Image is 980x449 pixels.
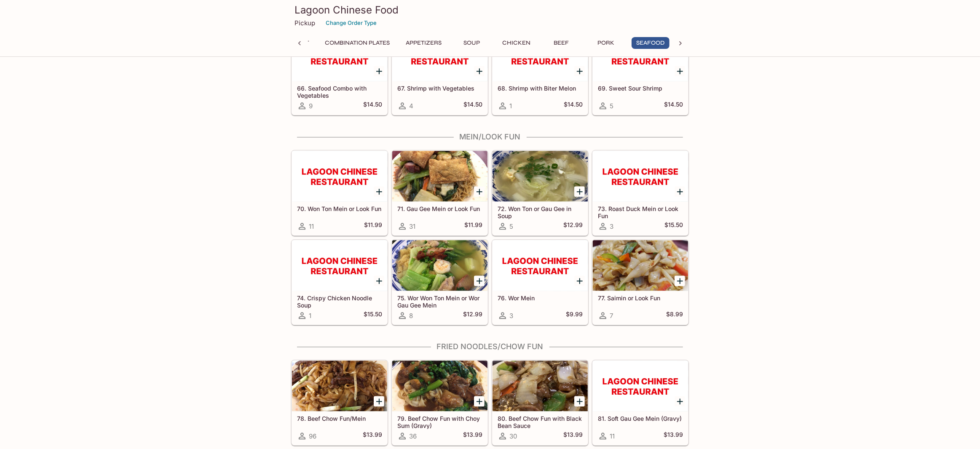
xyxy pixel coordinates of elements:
[598,85,683,92] h5: 69. Sweet Sour Shrimp
[564,101,583,111] h5: $14.50
[664,221,683,231] h5: $15.50
[509,102,512,110] span: 1
[463,431,482,441] h5: $13.99
[493,30,588,81] div: 68. Shrimp with Biter Melon
[322,16,380,29] button: Change Order Type
[463,310,482,321] h5: $12.99
[409,312,413,320] span: 8
[493,361,588,411] div: 80. Beef Chow Fun with Black Bean Sauce
[592,30,688,115] a: 69. Sweet Sour Shrimp5$14.50
[392,30,488,115] a: 67. Shrimp with Vegetables4$14.50
[675,186,685,197] button: Add 73. Roast Duck Mein or Look Fun
[297,294,382,308] h5: 74. Crispy Chicken Noodle Soup
[292,150,388,235] a: 70. Won Ton Mein or Look Fun11$11.99
[292,240,387,291] div: 74. Crispy Chicken Noodle Soup
[675,396,685,406] button: Add 81. Soft Gau Gee Mein (Gravy)
[401,37,446,49] button: Appetizers
[587,37,625,49] button: Pork
[392,150,488,235] a: 71. Gau Gee Mein or Look Fun31$11.99
[297,205,382,212] h5: 70. Won Ton Mein or Look Fun
[464,221,482,231] h5: $11.99
[297,85,382,99] h5: 66. Seafood Combo with Vegetables
[463,101,482,111] h5: $14.50
[409,102,413,110] span: 4
[392,240,488,325] a: 75. Wor Won Ton Mein or Wor Gau Gee Mein8$12.99
[409,432,417,440] span: 36
[593,151,688,201] div: 73. Roast Duck Mein or Look Fun
[291,132,689,142] h4: Mein/Look Fun
[292,361,387,411] div: 78. Beef Chow Fun/Mein
[592,240,688,325] a: 77. Saimin or Look Fun7$8.99
[542,37,580,49] button: Beef
[492,360,588,445] a: 80. Beef Chow Fun with Black Bean Sauce30$13.99
[292,151,387,201] div: 70. Won Ton Mein or Look Fun
[574,396,585,406] button: Add 80. Beef Chow Fun with Black Bean Sauce
[374,396,384,406] button: Add 78. Beef Chow Fun/Mein
[492,240,588,325] a: 76. Wor Mein3$9.99
[309,312,311,320] span: 1
[397,205,482,212] h5: 71. Gau Gee Mein or Look Fun
[392,361,487,411] div: 79. Beef Chow Fun with Choy Sum (Gravy)
[392,151,487,201] div: 71. Gau Gee Mein or Look Fun
[374,275,384,286] button: Add 74. Crispy Chicken Noodle Soup
[409,222,415,230] span: 31
[474,66,485,76] button: Add 67. Shrimp with Vegetables
[492,150,588,235] a: 72. Won Ton or Gau Gee in Soup5$12.99
[374,186,384,197] button: Add 70. Won Ton Mein or Look Fun
[493,151,588,201] div: 72. Won Ton or Gau Gee in Soup
[598,294,683,302] h5: 77. Saimin or Look Fun
[392,30,487,81] div: 67. Shrimp with Vegetables
[364,221,382,231] h5: $11.99
[291,342,689,351] h4: Fried Noodles/Chow Fun
[593,240,688,291] div: 77. Saimin or Look Fun
[610,312,613,320] span: 7
[498,415,583,429] h5: 80. Beef Chow Fun with Black Bean Sauce
[498,37,536,49] button: Chicken
[309,432,316,440] span: 96
[295,19,315,27] p: Pickup
[498,85,583,92] h5: 68. Shrimp with Biter Melon
[309,222,314,230] span: 11
[610,432,615,440] span: 11
[292,30,388,115] a: 66. Seafood Combo with Vegetables9$14.50
[474,396,485,406] button: Add 79. Beef Chow Fun with Choy Sum (Gravy)
[498,205,583,219] h5: 72. Won Ton or Gau Gee in Soup
[610,102,613,110] span: 5
[598,205,683,219] h5: 73. Roast Duck Mein or Look Fun
[363,431,382,441] h5: $13.99
[397,415,482,429] h5: 79. Beef Chow Fun with Choy Sum (Gravy)
[498,294,583,302] h5: 76. Wor Mein
[563,221,583,231] h5: $12.99
[453,37,491,49] button: Soup
[363,101,382,111] h5: $14.50
[392,360,488,445] a: 79. Beef Chow Fun with Choy Sum (Gravy)36$13.99
[675,275,685,286] button: Add 77. Saimin or Look Fun
[292,360,388,445] a: 78. Beef Chow Fun/Mein96$13.99
[574,66,585,76] button: Add 68. Shrimp with Biter Melon
[292,30,387,81] div: 66. Seafood Combo with Vegetables
[493,240,588,291] div: 76. Wor Mein
[592,360,688,445] a: 81. Soft Gau Gee Mein (Gravy)11$13.99
[397,85,482,92] h5: 67. Shrimp with Vegetables
[492,30,588,115] a: 68. Shrimp with Biter Melon1$14.50
[509,222,513,230] span: 5
[632,37,669,49] button: Seafood
[474,275,485,286] button: Add 75. Wor Won Ton Mein or Wor Gau Gee Mein
[664,101,683,111] h5: $14.50
[563,431,583,441] h5: $13.99
[593,30,688,81] div: 69. Sweet Sour Shrimp
[574,275,585,286] button: Add 76. Wor Mein
[666,310,683,321] h5: $8.99
[593,361,688,411] div: 81. Soft Gau Gee Mein (Gravy)
[509,312,513,320] span: 3
[392,240,487,291] div: 75. Wor Won Ton Mein or Wor Gau Gee Mein
[664,431,683,441] h5: $13.99
[598,415,683,422] h5: 81. Soft Gau Gee Mein (Gravy)
[320,37,394,49] button: Combination Plates
[295,3,685,16] h3: Lagoon Chinese Food
[675,66,685,76] button: Add 69. Sweet Sour Shrimp
[309,102,313,110] span: 9
[610,222,613,230] span: 3
[509,432,517,440] span: 30
[374,66,384,76] button: Add 66. Seafood Combo with Vegetables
